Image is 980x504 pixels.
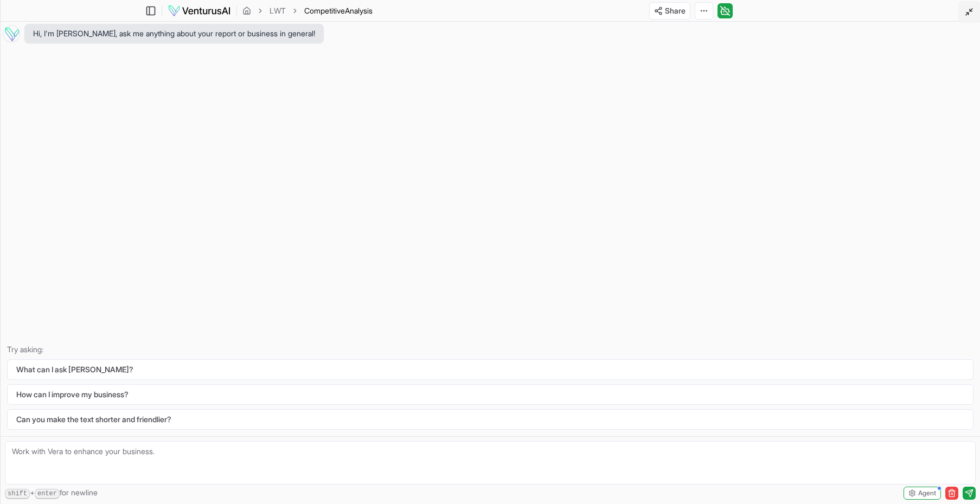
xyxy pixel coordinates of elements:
img: Vera [3,25,20,42]
span: Analysis [345,6,373,15]
button: Agent [904,487,941,500]
kbd: shift [5,489,30,499]
button: Can you make the text shorter and friendlier? [7,409,973,430]
img: logo [168,4,231,17]
span: + for newline [5,487,98,499]
nav: breadcrumb [242,5,373,16]
button: What can I ask [PERSON_NAME]? [7,359,973,380]
button: Share [649,2,690,20]
span: Hi, I'm [PERSON_NAME], ask me anything about your report or business in general! [33,28,315,39]
button: How can I improve my business? [7,384,973,405]
span: CompetitiveAnalysis [304,5,373,16]
a: LWT [270,5,286,16]
p: Try asking: [7,344,973,355]
kbd: enter [35,489,60,499]
span: Agent [918,489,936,497]
span: Share [665,5,686,16]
